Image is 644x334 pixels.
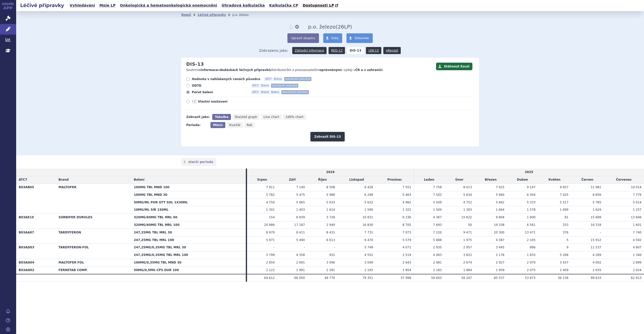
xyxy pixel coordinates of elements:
[591,276,601,280] span: 99 633
[247,169,414,176] td: 2024
[326,216,335,219] span: 3 726
[273,77,283,81] span: Brand
[474,176,507,184] td: Březen
[346,33,372,43] a: Dataview
[565,216,568,219] span: 81
[347,47,364,54] strong: DIS-13
[433,216,442,219] span: 4 367
[268,2,300,9] a: Kalkulačka CP
[263,115,279,119] span: Line chart
[402,261,411,264] span: 2 643
[433,185,442,189] span: 7 758
[16,2,68,9] h2: Léčivé přípravky
[131,259,246,266] th: 100MG/0,35MG TBL MND 30
[463,261,472,264] span: 2 674
[591,238,601,242] span: 15 912
[288,24,293,30] button: notifikace
[560,208,568,211] span: 1 699
[296,208,305,211] span: 1 403
[527,223,535,227] span: 6 561
[326,185,335,189] span: 8 508
[269,216,275,219] span: 154
[463,185,472,189] span: 8 013
[251,84,260,88] span: ATC7
[296,261,305,264] span: 2 691
[633,193,641,197] span: 7 779
[364,238,373,242] span: 6 470
[131,214,246,221] th: 320MG/60MG TBL MRL 60
[229,123,240,127] span: Kvartál
[260,84,270,88] span: Brand
[463,193,472,197] span: 5 634
[16,259,56,266] th: B03AD04
[287,33,319,43] button: Upravit skupinu
[496,193,504,197] span: 5 960
[364,193,373,197] span: 6 298
[266,201,275,204] span: 4 750
[326,231,335,234] span: 8 431
[433,253,442,257] span: 4 063
[281,90,309,94] span: standardní jednotka
[463,208,472,211] span: 1 393
[558,276,569,280] span: 36 136
[563,223,569,227] span: 253
[593,268,601,272] span: 2 635
[220,2,266,9] a: Úhradová kalkulačka
[270,90,280,94] span: Balení
[307,176,338,184] td: Říjen
[264,276,275,280] span: 64 612
[402,208,411,211] span: 1 322
[631,185,641,189] span: 10 014
[402,253,411,257] span: 2 519
[271,84,298,88] span: standardní jednotka
[527,185,535,189] span: 9 147
[496,253,504,257] span: 2 176
[56,244,131,259] th: TARDYFERON-FOL
[59,178,69,181] span: Brand
[567,246,569,249] span: 9
[201,68,218,72] strong: informace
[304,246,305,249] span: -
[375,176,414,184] td: Prosinec
[131,251,246,259] th: 247,25MG/0,35MG TBL MRL 100
[600,231,601,234] span: -
[496,261,504,264] span: 2 927
[266,193,275,197] span: 5 782
[563,231,569,234] span: 376
[292,47,327,54] a: Základní informace
[296,193,305,197] span: 5 475
[527,193,535,197] span: 6 304
[131,266,246,274] th: 50MG/0,5MG CPS DUR 100
[326,238,335,242] span: 6 613
[266,231,275,234] span: 8 979
[433,201,442,204] span: 5 509
[593,261,601,264] span: 4 002
[560,185,568,189] span: 9 657
[326,223,335,227] span: 2 949
[433,231,442,234] span: 7 220
[131,229,246,236] th: 247,25MG TBL MRL 30
[98,2,117,9] a: Moje LP
[560,268,568,272] span: 2 409
[296,253,305,257] span: 4 358
[468,223,472,227] span: 50
[235,115,257,119] span: Stacked graph
[186,122,208,128] div: Perioda:
[296,238,305,242] span: 5 490
[336,24,352,30] span: ( LP)
[364,231,373,234] span: 7 731
[431,276,442,280] span: 59 603
[433,223,442,227] span: 7 693
[301,2,341,9] a: Dostupnosti LP
[527,253,535,257] span: 1 833
[364,185,373,189] span: 8 426
[310,132,344,141] button: Zobrazit DIS-13
[433,193,442,197] span: 7 502
[294,223,305,227] span: 17 187
[16,244,56,259] th: B03AD03
[527,268,535,272] span: 2 075
[181,13,191,17] a: Domů
[402,201,411,204] span: 4 982
[527,261,535,264] span: 2 970
[329,47,345,54] a: REG-13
